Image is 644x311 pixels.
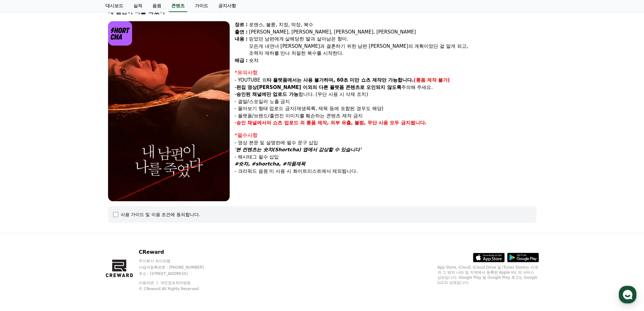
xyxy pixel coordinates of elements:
[249,50,536,57] div: 조력자 재하를 만나 처절한 복수를 시작한다.
[235,98,536,105] p: - 결말/스포일러 노출 금지
[319,84,401,90] strong: 다른 플랫폼 콘텐츠로 오인되지 않도록
[139,286,216,291] p: © CReward All Rights Reserved.
[139,258,216,264] p: 주식회사 와이피랩
[108,21,230,201] img: video
[437,265,539,285] p: App Store, iCloud, iCloud Drive 및 iTunes Store는 미국과 그 밖의 나라 및 지역에서 등록된 Apple Inc.의 서비스 상표입니다. Goo...
[82,201,122,216] a: 설정
[236,84,317,90] strong: 편집 영상[PERSON_NAME] 이외의
[236,91,298,97] strong: 승인된 채널에만 업로드 가능
[235,69,536,77] div: *유의사항
[235,147,361,152] em: '본 컨텐츠는 숏챠(Shortcha) 앱에서 감상할 수 있습니다'
[414,77,450,83] strong: (롱폼 제작 불가)
[235,168,536,175] p: - 크리워드 음원 미 사용 시 화이트리스트에서 제외됩니다.
[235,77,536,84] p: - YOUTUBE 외
[42,201,82,216] a: 대화
[58,210,66,215] span: 대화
[139,271,216,276] p: 주소 : [STREET_ADDRESS]
[235,161,306,167] em: #숏챠, #shortcha, #작품제목
[235,112,536,120] p: - 플랫폼/브랜드/출연진 이미지를 훼손하는 콘텐츠 제작 금지
[235,119,536,127] p: -
[235,28,248,36] div: 출연 :
[249,35,536,43] div: 믿었던 남편에게 살해당한 딸과 살아남은 향미.
[235,21,248,28] div: 장르 :
[249,21,536,28] div: 로맨스, 불륜, 치정, 막장, 복수
[249,28,536,36] div: [PERSON_NAME], [PERSON_NAME], [PERSON_NAME], [PERSON_NAME]
[235,57,248,64] div: 배급 :
[139,281,159,285] a: 이용약관
[267,77,414,83] strong: 타 플랫폼에서는 사용 불가하며, 60초 미만 쇼츠 제작만 가능합니다.
[235,35,248,57] div: 내용 :
[235,84,536,91] p: - 주의해 주세요.
[98,210,105,215] span: 설정
[139,265,216,270] p: 사업자등록번호 : [PHONE_NUMBER]
[235,153,536,161] p: - 해시태그 필수 삽입
[235,132,536,139] div: *필수사항
[121,211,200,218] div: 사용 가이드 및 이용 조건에 동의합니다.
[306,120,427,126] strong: 롱폼 제작, 외부 유출, 불펌, 무단 사용 모두 금지됩니다.
[249,43,536,50] div: 모든게 내연녀 [PERSON_NAME]과 결혼하기 위한 남편 [PERSON_NAME]의 계획이었단 걸 알게 되고,
[236,120,305,126] strong: 승인 채널에서의 쇼츠 업로드 외
[235,91,536,98] p: - 합니다. (무단 사용 시 삭제 조치)
[235,139,536,146] p: - 영상 본문 및 설명란에 필수 문구 삽입
[20,210,24,215] span: 홈
[249,57,536,64] div: 숏챠
[235,105,536,112] p: - 몰아보기 형태 업로드 금지(재생목록, 제목 등에 포함된 경우도 해당)
[160,281,191,285] a: 개인정보처리방침
[139,248,216,256] p: CReward
[2,201,42,216] a: 홈
[108,21,132,46] img: logo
